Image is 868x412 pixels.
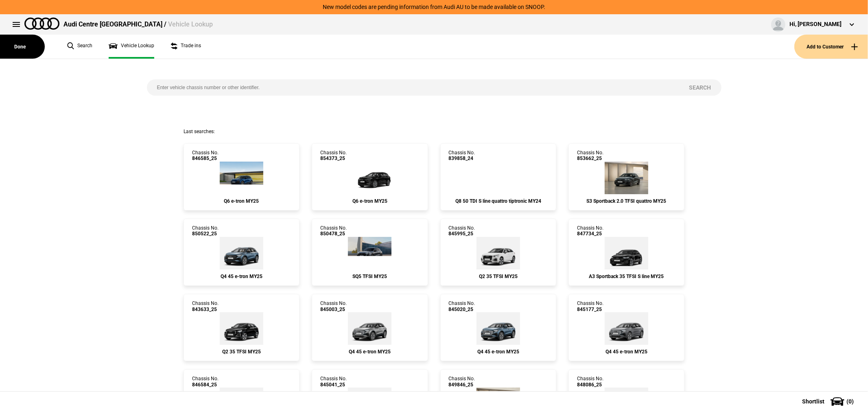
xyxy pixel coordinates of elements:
span: 845995_25 [449,231,475,237]
img: audi.png [24,18,59,30]
div: Chassis No. [192,300,219,312]
div: Q8 50 TDI S line quattro tiptronic MY24 [449,198,548,204]
div: Chassis No. [320,150,347,162]
div: Chassis No. [449,300,475,312]
span: 849846_25 [449,382,475,388]
div: Chassis No. [320,300,347,312]
span: 845020_25 [449,307,475,312]
div: Chassis No. [320,225,347,237]
span: Last searches: [184,129,215,134]
span: 846585_25 [192,156,219,161]
span: 850478_25 [320,231,347,237]
img: Audi_F4BA53_25_BH_5Y5Y_3FU_4ZD_WA7_3S2_FB5_99N_PY5_PYY_(Nadin:_3FU_3S2_4ZD_6FJ_99N_C18_FB5_PY5_PY... [220,237,263,270]
span: 854373_25 [320,156,347,161]
img: Audi_GFBA1A_25_FW_9W9W_PAH_WA2_PY2_58Q_(Nadin:_58Q_C05_PAH_PY2_WA2)_ext.png [220,162,263,194]
div: Chassis No. [577,300,603,312]
button: Search [679,79,722,96]
div: Q4 45 e-tron MY25 [320,349,419,355]
img: Audi_8YFCYG_25_EI_0E0E_WXC-2_WXC_(Nadin:_C54_WXC)_ext.png [605,237,648,270]
img: Audi_GAGBKG_25_YM_Z9Z9_4A3_4E7_2JG_(Nadin:_2JG_4A3_4E7_C49)_ext.png [477,237,520,270]
div: Q6 e-tron MY25 [192,198,291,204]
div: Chassis No. [192,150,219,162]
span: 848086_25 [577,382,603,388]
div: Q2 35 TFSI MY25 [449,274,548,279]
img: Audi_F4BA53_25_AO_C2C2__(Nadin:_C18_S7E)_ext.png [605,312,648,345]
span: 846584_25 [192,382,219,388]
div: SQ5 TFSI MY25 [320,274,419,279]
div: Chassis No. [449,225,475,237]
a: Trade ins [171,35,201,59]
div: Chassis No. [449,376,475,388]
input: Enter vehicle chassis number or other identifier. [147,79,679,96]
div: Q2 35 TFSI MY25 [192,349,291,355]
img: Audi_GUBS5Y_25S_GX_N7N7_PAH_5MK_WA2_3Y4_6FJ_3CX_PQ7_53A_PYH_PWO_Y4T_(Nadin:_3CX_3Y4_53A_5MK_6FJ_C... [348,237,391,270]
div: Q4 45 e-tron MY25 [192,274,291,279]
span: 845041_25 [320,382,347,388]
span: Shortlist [802,399,824,404]
div: A3 Sportback 35 TFSI S line MY25 [577,274,676,279]
div: Q4 45 e-tron MY25 [449,349,548,355]
div: Chassis No. [320,376,347,388]
div: Chassis No. [192,376,219,388]
span: Vehicle Lookup [168,20,213,28]
span: ( 0 ) [846,399,854,404]
div: Chassis No. [577,376,603,388]
span: 845177_25 [577,307,603,312]
img: Audi_GAGBKG_25_YM_A2A2_4E7_(Nadin:_4E7_C48)_ext.png [220,312,263,345]
div: Chassis No. [192,225,219,237]
span: 853662_25 [577,156,603,161]
div: Chassis No. [577,150,603,162]
a: Vehicle Lookup [109,35,154,59]
img: Audi_8YFS5Y_25_EI_6Y6Y_6FJ_0P6_4ZP_WXD_PYH_4GF_PG6_(Nadin:_0P6_4GF_4ZP_6FJ_C56_PG6_PYH_S7K_WXD)_e... [605,162,648,194]
span: 850522_25 [192,231,219,237]
div: Q6 e-tron MY25 [320,198,419,204]
div: S3 Sportback 2.0 TFSI quattro MY25 [577,198,676,204]
span: 845003_25 [320,307,347,312]
div: Chassis No. [577,225,603,237]
div: Chassis No. [449,150,475,162]
button: Add to Customer [794,35,868,59]
img: Audi_F4BA53_25_EI_2L2L_WA7_FB5_PWK_PY5_PYY_2FS_(Nadin:_2FS_C18_FB5_PWK_PY5_PYY_S7E_WA7)_ext.png [348,312,391,345]
div: Audi Centre [GEOGRAPHIC_DATA] / [63,20,213,29]
span: 847734_25 [577,231,603,237]
button: Shortlist(0) [790,391,868,412]
div: Hi, [PERSON_NAME] [789,20,842,28]
img: Audi_F4BA53_25_AO_5Y5Y_WA7_FB5_PY5_PYY_(Nadin:_C18_FB5_PY5_PYY_S7E_WA7)_ext.png [477,312,520,345]
a: Search [67,35,92,59]
span: 843633_25 [192,307,219,312]
div: Q4 45 e-tron MY25 [577,349,676,355]
img: Audi_GFBA1A_25_FW_0E0E__(Nadin:_C06)_ext.png [345,162,394,194]
span: 839858_24 [449,156,475,161]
